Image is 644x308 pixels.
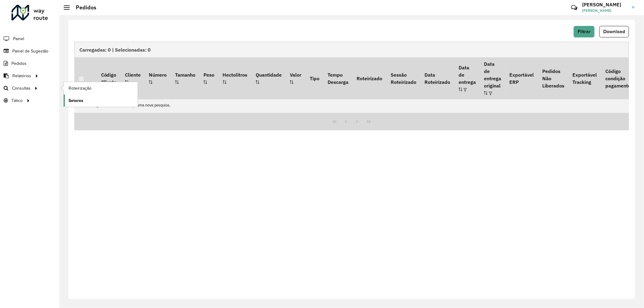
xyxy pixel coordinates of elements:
[219,57,252,99] th: Hectolitros
[145,57,171,99] th: Número
[64,94,138,106] a: Setores
[69,97,83,104] span: Setores
[12,73,31,79] span: Relatórios
[454,57,480,99] th: Data de entrega
[568,1,581,14] a: Contato Rápido
[306,57,323,99] th: Tipo
[386,57,420,99] th: Sessão Roteirizado
[199,57,218,99] th: Peso
[421,57,454,99] th: Data Roteirizado
[538,57,568,99] th: Pedidos Não Liberados
[97,57,121,99] th: Código Cliente
[252,57,286,99] th: Quantidade
[74,42,629,57] div: Carregadas: 0 | Selecionadas: 0
[505,57,538,99] th: Exportável ERP
[574,26,594,37] button: Filtrar
[13,36,24,42] span: Painel
[480,57,505,99] th: Data de entrega original
[353,57,386,99] th: Roteirizado
[286,57,306,99] th: Valor
[601,57,635,99] th: Código condição pagamento
[121,57,145,99] th: Cliente
[569,57,601,99] th: Exportável Tracking
[171,57,199,99] th: Tamanho
[582,2,627,8] h3: [PERSON_NAME]
[12,48,48,54] span: Painel de Sugestão
[70,4,96,11] h2: Pedidos
[69,85,91,91] span: Roteirização
[11,97,23,104] span: Tático
[64,82,138,94] a: Roteirização
[599,26,629,37] button: Download
[12,85,30,91] span: Consultas
[582,8,627,13] span: [PERSON_NAME]
[323,57,352,99] th: Tempo Descarga
[578,29,591,34] span: Filtrar
[11,60,27,67] span: Pedidos
[603,29,625,34] span: Download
